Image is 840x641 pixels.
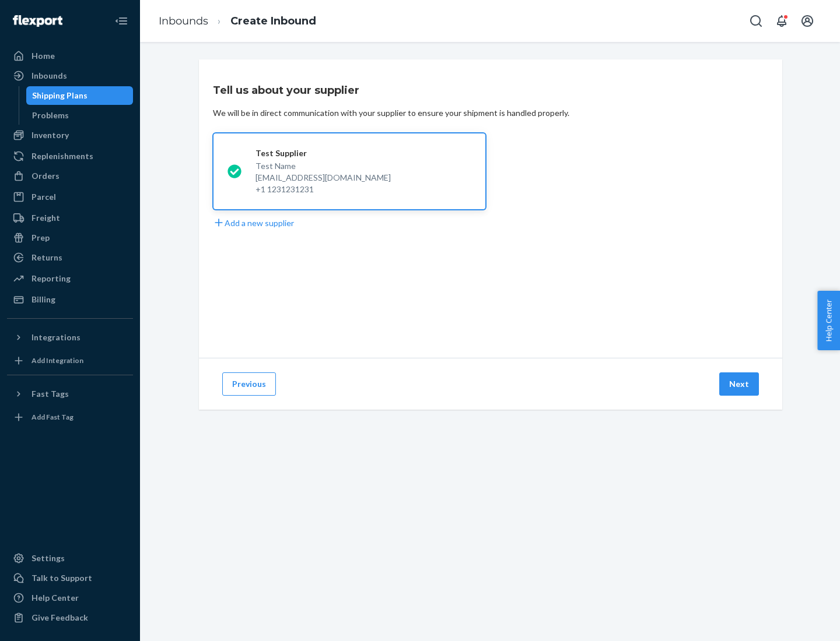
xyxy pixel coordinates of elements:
a: Create Inbound [230,15,316,27]
div: Returns [32,252,62,263]
div: Give Feedback [32,612,88,624]
div: Inventory [32,129,69,141]
a: Parcel [7,188,133,206]
div: Home [32,50,55,62]
button: Next [719,372,759,396]
div: Replenishments [32,150,93,162]
a: Problems [26,106,134,125]
img: Flexport logo [13,15,62,27]
div: Reporting [32,273,71,284]
div: Inbounds [32,70,67,82]
a: Talk to Support [7,569,133,587]
div: Add Fast Tag [32,412,73,422]
a: Billing [7,290,133,309]
a: Replenishments [7,147,133,165]
div: Talk to Support [32,572,92,584]
a: Prep [7,228,133,247]
a: Orders [7,167,133,185]
div: Prep [32,232,50,244]
div: Settings [32,552,65,564]
a: Settings [7,549,133,568]
div: Orders [32,170,60,182]
a: Home [7,47,133,65]
a: Add Integration [7,351,133,370]
button: Give Feedback [7,608,133,627]
button: Add a new supplier [213,217,294,229]
ol: breadcrumbs [149,4,325,38]
div: Help Center [32,592,79,604]
button: Open Search Box [744,9,768,33]
div: Shipping Plans [32,90,87,101]
button: Close Navigation [110,9,133,33]
div: Problems [32,110,69,121]
a: Returns [7,248,133,267]
div: We will be in direct communication with your supplier to ensure your shipment is handled properly. [213,107,569,119]
a: Help Center [7,589,133,607]
a: Add Fast Tag [7,408,133,427]
div: Parcel [32,191,56,203]
button: Open notifications [770,9,793,33]
a: Inbounds [7,66,133,85]
div: Fast Tags [32,388,69,400]
a: Reporting [7,269,133,288]
h3: Tell us about your supplier [213,83,359,98]
div: Freight [32,212,60,224]
button: Open account menu [796,9,819,33]
a: Shipping Plans [26,86,134,105]
button: Fast Tags [7,385,133,403]
button: Previous [222,372,276,396]
div: Add Integration [32,355,83,365]
button: Integrations [7,328,133,347]
button: Help Center [817,291,840,350]
div: Billing [32,294,55,305]
a: Freight [7,209,133,227]
a: Inventory [7,126,133,145]
div: Integrations [32,332,80,343]
a: Inbounds [159,15,208,27]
